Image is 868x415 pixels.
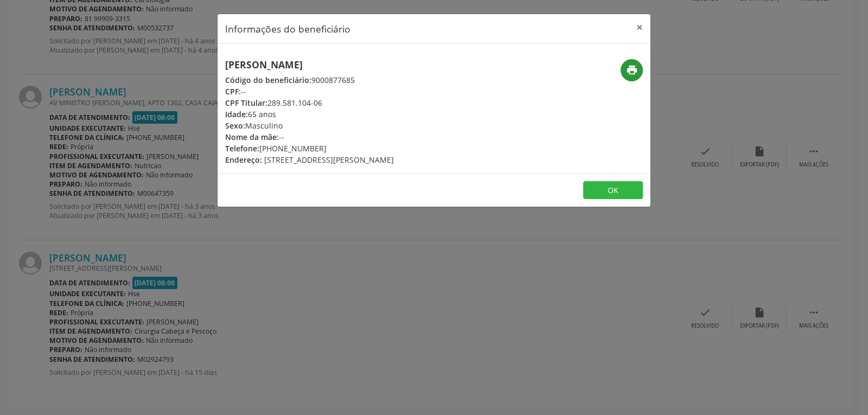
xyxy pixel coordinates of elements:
[225,120,394,131] div: Masculino
[225,86,241,97] span: CPF:
[225,108,394,120] div: 65 anos
[629,14,650,41] button: Close
[225,131,394,143] div: --
[225,75,311,85] span: Código do beneficiário:
[583,181,643,200] button: OK
[225,155,262,165] span: Endereço:
[225,59,394,71] h5: [PERSON_NAME]
[225,22,350,36] h5: Informações do beneficiário
[621,59,643,81] button: print
[225,97,394,108] div: 289.581.104-06
[225,74,394,86] div: 9000877685
[225,98,267,108] span: CPF Titular:
[225,143,259,154] span: Telefone:
[225,132,279,142] span: Nome da mãe:
[626,64,638,76] i: print
[264,155,394,165] span: [STREET_ADDRESS][PERSON_NAME]
[225,109,248,119] span: Idade:
[225,120,245,131] span: Sexo:
[225,143,394,154] div: [PHONE_NUMBER]
[225,86,394,97] div: --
